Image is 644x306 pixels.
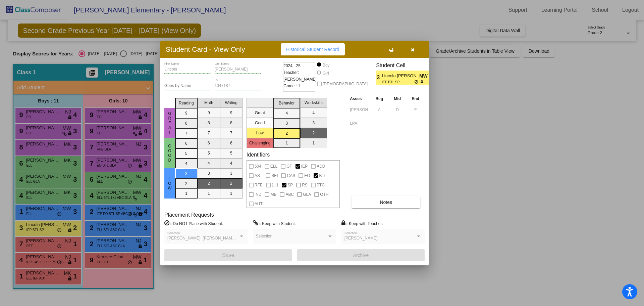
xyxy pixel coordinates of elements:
[255,200,263,208] span: AUT
[376,62,434,69] h3: Student Cell
[167,176,173,190] span: Low
[429,74,434,82] span: 2
[380,200,392,205] span: Notes
[283,69,317,83] span: Teacher: [PERSON_NAME]
[255,190,262,199] span: IND
[352,196,420,208] button: Notes
[167,236,271,241] span: [PERSON_NAME], [PERSON_NAME], [PERSON_NAME]
[166,45,245,53] h3: Student Card - View Only
[317,181,325,189] span: PTC
[350,118,368,128] input: assessment
[322,62,330,68] div: Boy
[222,252,234,258] span: Save
[382,73,419,80] span: Lincoln [PERSON_NAME]
[164,249,292,261] button: Save
[344,236,378,241] span: [PERSON_NAME]
[302,181,308,189] span: RS
[270,162,277,170] span: ELL
[283,62,301,69] span: 2024 - 25
[320,190,328,199] span: OTH
[286,162,292,170] span: GT
[272,181,278,189] span: 1+1
[376,74,382,82] span: 3
[323,80,368,88] span: [DEMOGRAPHIC_DATA]
[370,95,388,102] th: Beg
[287,172,295,180] span: CAS
[255,181,263,189] span: RFE
[247,151,270,158] label: Identifiers
[301,162,308,170] span: IEP
[215,84,262,88] input: Enter ID
[283,83,300,89] span: Grade : 1
[286,47,339,52] span: Historical Student Record
[322,70,329,76] div: Girl
[164,84,211,88] input: goes by name
[319,172,327,180] span: BTL
[303,190,311,199] span: GLA
[350,105,368,115] input: assessment
[382,80,415,85] span: IEP BTL SP
[271,172,278,180] span: SEI
[419,73,429,80] span: MW
[353,253,369,258] span: Archive
[341,220,383,227] label: = Keep with Teacher:
[164,212,214,218] label: Placement Requests
[270,190,276,199] span: ME
[253,220,296,227] label: = Keep with Student:
[304,172,310,180] span: EO
[281,43,345,55] button: Historical Student Record
[255,172,262,180] span: AST
[297,249,425,261] button: Archive
[167,144,173,163] span: Good
[167,111,173,135] span: Great
[406,95,425,102] th: End
[287,181,293,189] span: SP
[285,190,294,199] span: ABC
[348,95,370,102] th: Asses
[317,162,325,170] span: ADD
[388,95,406,102] th: Mid
[164,220,223,227] label: = Do NOT Place with Student:
[255,162,261,170] span: 504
